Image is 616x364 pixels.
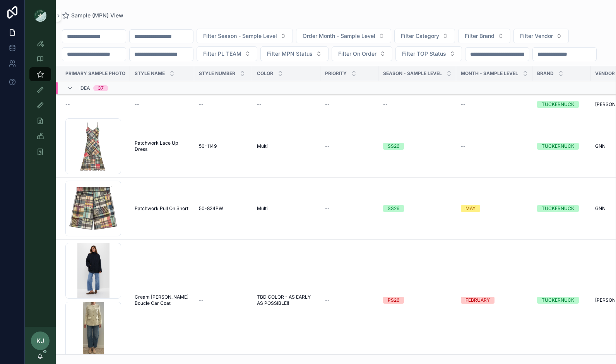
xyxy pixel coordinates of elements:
span: -- [65,101,70,108]
a: Cream [PERSON_NAME] Boucle Car Coat [135,294,190,306]
span: Idea [79,85,90,91]
a: -- [325,297,374,303]
a: Multi [257,143,316,149]
button: Select Button [394,29,455,43]
a: -- [257,101,316,108]
a: Patchwork Pull On Short [135,205,190,212]
div: FEBRUARY [465,297,490,304]
a: -- [383,101,452,108]
a: Multi [257,205,316,212]
span: Filter Season - Sample Level [203,32,277,40]
a: 50-1149 [199,143,248,149]
span: KJ [36,336,44,345]
span: -- [325,297,330,303]
span: Multi [257,143,268,149]
span: -- [257,101,262,108]
span: -- [325,205,330,212]
span: Color [257,70,273,77]
span: Patchwork Pull On Short [135,205,188,212]
a: -- [199,101,248,108]
div: TUCKERNUCK [542,101,574,108]
span: -- [383,101,388,108]
span: Sample (MPN) View [71,12,123,19]
a: -- [135,101,190,108]
a: FEBRUARY [461,297,528,304]
span: -- [135,101,139,108]
div: 37 [98,85,104,91]
a: SS26 [383,143,452,150]
span: Season - Sample Level [383,70,442,77]
div: TUCKERNUCK [542,297,574,304]
a: TUCKERNUCK [537,101,586,108]
span: -- [461,101,465,108]
a: Patchwork Lace Up Dress [135,140,190,152]
div: PS26 [388,297,399,304]
a: -- [325,101,374,108]
span: Multi [257,205,268,212]
a: 50-824PW [199,205,248,212]
a: TUCKERNUCK [537,297,586,304]
span: Filter Category [401,32,439,40]
a: SS26 [383,205,452,212]
span: MONTH - SAMPLE LEVEL [461,70,518,77]
div: SS26 [388,143,399,150]
button: Select Button [513,29,569,43]
span: -- [199,297,204,303]
a: -- [325,143,374,149]
span: Brand [537,70,554,77]
span: Vendor [595,70,615,77]
span: Filter MPN Status [267,50,313,58]
a: Sample (MPN) View [62,12,123,19]
img: App logo [34,9,46,22]
span: Style Name [135,70,165,77]
span: Order Month - Sample Level [303,32,375,40]
a: -- [461,101,528,108]
span: Style Number [199,70,235,77]
button: Select Button [260,46,329,61]
div: MAY [465,205,476,212]
a: TUCKERNUCK [537,205,586,212]
span: GNN [595,205,606,212]
span: -- [325,101,330,108]
button: Select Button [395,46,462,61]
a: MAY [461,205,528,212]
a: TUCKERNUCK [537,143,586,150]
a: -- [65,101,125,108]
button: Select Button [296,29,391,43]
span: GNN [595,143,606,149]
span: -- [199,101,204,108]
div: SS26 [388,205,399,212]
span: Filter PL TEAM [203,50,241,58]
button: Select Button [458,29,510,43]
a: -- [199,297,248,303]
span: Filter Brand [465,32,495,40]
span: Filter TOP Status [402,50,446,58]
a: TBD COLOR - AS EARLY AS POSSIBLE!! [257,294,316,306]
button: Select Button [332,46,392,61]
button: Select Button [197,46,257,61]
a: PS26 [383,297,452,304]
span: 50-824PW [199,205,223,212]
span: Filter On Order [338,50,376,58]
div: TUCKERNUCK [542,205,574,212]
button: Select Button [197,29,293,43]
div: TUCKERNUCK [542,143,574,150]
div: scrollable content [25,31,56,169]
span: PRIORITY [325,70,347,77]
span: -- [325,143,330,149]
span: 50-1149 [199,143,217,149]
span: PRIMARY SAMPLE PHOTO [65,70,125,77]
span: Filter Vendor [520,32,553,40]
span: -- [461,143,465,149]
a: -- [461,143,528,149]
a: -- [325,205,374,212]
